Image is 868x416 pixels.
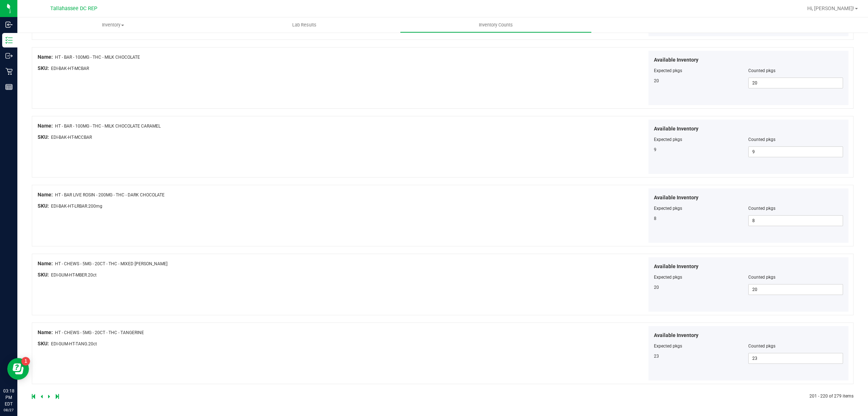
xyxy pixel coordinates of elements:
[51,204,102,209] span: EDI-BAK-HT-LRBAR.200mg
[654,56,698,64] span: Available Inventory
[654,216,656,221] span: 8
[654,344,682,349] span: Expected pkgs
[51,341,97,346] span: EDI-GUM-HT-TANG.20ct
[38,123,53,129] span: Name:
[38,272,49,278] span: SKU:
[17,17,209,33] a: Inventory
[38,261,53,266] span: Name:
[654,68,682,73] span: Expected pkgs
[749,78,843,88] input: 20
[55,192,165,197] span: HT - BAR LIVE ROSIN - 200MG - THC - DARK CHOCOLATE
[55,124,161,129] span: HT - BAR - 100MG - THC - MILK CHOCOLATE CARAMEL
[51,273,97,278] span: EDI-GUM-HT-MBER.20ct
[654,275,682,280] span: Expected pkgs
[38,54,53,60] span: Name:
[38,341,49,346] span: SKU:
[654,263,698,270] span: Available Inventory
[5,37,13,44] inline-svg: Inventory
[56,394,59,399] span: Move to last page
[748,275,775,280] span: Counted pkgs
[38,329,53,335] span: Name:
[282,22,326,28] span: Lab Results
[654,332,698,339] span: Available Inventory
[50,5,97,12] span: Tallahassee DC REP
[48,394,51,399] span: Next
[17,22,209,28] span: Inventory
[38,134,49,140] span: SKU:
[21,357,30,366] iframe: Resource center unread badge
[5,68,13,75] inline-svg: Retail
[469,22,523,28] span: Inventory Counts
[809,394,854,399] span: 201 - 220 of 279 items
[32,394,36,399] span: Move to first page
[5,83,13,91] inline-svg: Reports
[654,206,682,211] span: Expected pkgs
[51,135,92,140] span: EDI-BAK-HT-MCCBAR
[5,21,13,28] inline-svg: Inbound
[5,52,13,59] inline-svg: Outbound
[400,17,591,33] a: Inventory Counts
[749,284,843,295] input: 20
[749,147,843,157] input: 9
[749,216,843,226] input: 8
[748,68,775,73] span: Counted pkgs
[654,78,659,83] span: 20
[3,407,14,413] p: 08/27
[38,192,53,197] span: Name:
[41,394,44,399] span: Previous
[654,137,682,142] span: Expected pkgs
[748,137,775,142] span: Counted pkgs
[55,330,144,335] span: HT - CHEWS - 5MG - 20CT - THC - TANGERINE
[51,66,89,71] span: EDI-BAK-HT-MCBAR
[654,194,698,201] span: Available Inventory
[38,65,49,71] span: SKU:
[38,203,49,209] span: SKU:
[654,147,656,152] span: 9
[749,353,843,363] input: 23
[7,358,29,380] iframe: Resource center
[654,285,659,290] span: 20
[55,55,140,60] span: HT - BAR - 100MG - THC - MILK CHOCOLATE
[807,5,854,11] span: Hi, [PERSON_NAME]!
[654,354,659,359] span: 23
[3,388,14,407] p: 03:18 PM EDT
[654,125,698,133] span: Available Inventory
[209,17,400,33] a: Lab Results
[55,261,167,266] span: HT - CHEWS - 5MG - 20CT - THC - MIXED [PERSON_NAME]
[748,344,775,349] span: Counted pkgs
[748,206,775,211] span: Counted pkgs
